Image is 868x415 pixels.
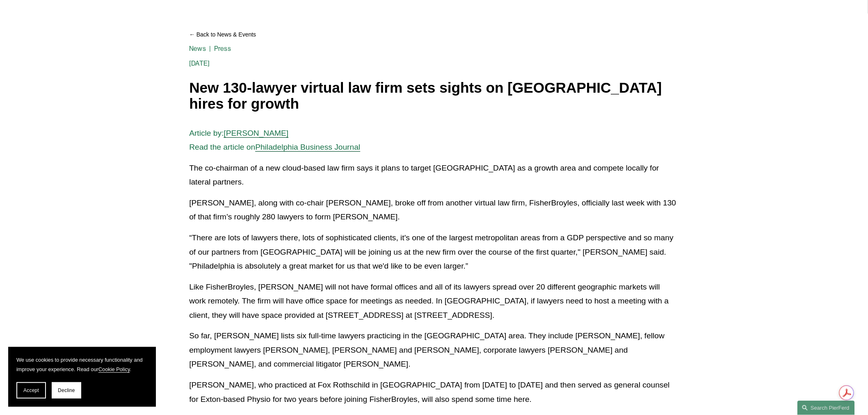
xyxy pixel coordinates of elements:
[23,388,39,393] span: Accept
[189,196,678,224] p: [PERSON_NAME], along with co-chair [PERSON_NAME], broke off from another virtual law firm, Fisher...
[189,129,224,137] span: Article by:
[189,231,678,274] p: “There are lots of lawyers there, lots of sophisticated clients, it's one of the largest metropol...
[189,378,678,406] p: [PERSON_NAME], who practiced at Fox Rothschild in [GEOGRAPHIC_DATA] from [DATE] to [DATE] and the...
[16,382,46,399] button: Accept
[189,143,255,151] span: Read the article on
[189,80,678,112] h1: New 130-lawyer virtual law firm sets sights on [GEOGRAPHIC_DATA] hires for growth
[189,161,678,189] p: The co-chairman of a new cloud-based law firm says it plans to target [GEOGRAPHIC_DATA] as a grow...
[224,129,289,137] a: [PERSON_NAME]
[8,347,156,407] section: Cookie banner
[58,388,75,393] span: Decline
[797,401,855,415] a: Search this site
[16,355,148,374] p: We use cookies to provide necessary functionality and improve your experience. Read our .
[189,280,678,323] p: Like FisherBroyles, [PERSON_NAME] will not have formal offices and all of its lawyers spread over...
[255,143,360,151] a: Philadelphia Business Journal
[214,45,231,52] a: Press
[98,366,130,372] a: Cookie Policy
[52,382,81,399] button: Decline
[189,45,206,52] a: News
[189,27,678,42] a: Back to News & Events
[189,59,210,67] span: [DATE]
[189,329,678,372] p: So far, [PERSON_NAME] lists six full-time lawyers practicing in the [GEOGRAPHIC_DATA] area. They ...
